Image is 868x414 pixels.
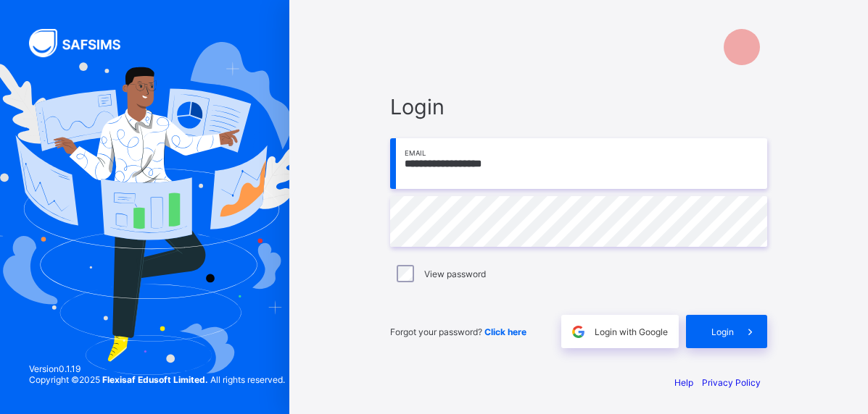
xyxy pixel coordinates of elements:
[102,374,208,385] strong: Flexisaf Edusoft Limited.
[390,94,767,119] span: Login
[570,324,587,340] img: google.396cfc9801f0270233282035f929180a.svg
[424,269,486,279] label: View password
[702,377,761,388] a: Privacy Policy
[29,29,138,57] img: SAFSIMS Logo
[390,326,526,337] span: Forgot your password?
[711,326,734,337] span: Login
[674,377,693,388] a: Help
[29,363,285,374] span: Version 0.1.19
[484,326,526,337] a: Click here
[595,326,668,337] span: Login with Google
[29,374,285,385] span: Copyright © 2025 All rights reserved.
